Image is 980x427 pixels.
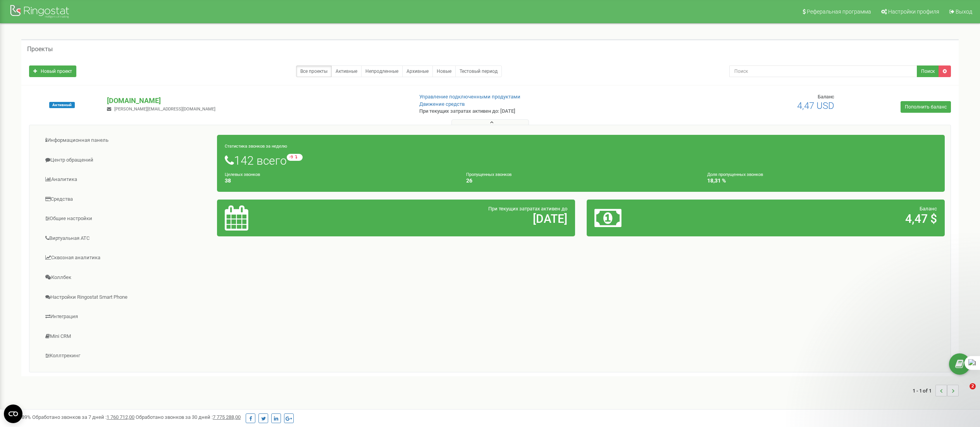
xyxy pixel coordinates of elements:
a: Движение средств [419,101,465,107]
input: Поиск [729,65,917,77]
h2: 4,47 $ [713,212,937,225]
span: 2 [970,383,976,389]
h4: 18,31 % [707,178,937,184]
span: [PERSON_NAME][EMAIL_ADDRESS][DOMAIN_NAME] [114,107,215,112]
small: Статистика звонков за неделю [225,144,287,149]
span: Выход [956,9,972,15]
a: Mini CRM [35,327,217,346]
span: Настройки профиля [888,9,939,15]
button: Поиск [917,65,939,77]
a: Сквозная аналитика [35,248,217,267]
span: Баланс [920,206,937,212]
h4: 26 [466,178,696,184]
span: Баланс [818,94,834,100]
small: -9 [287,154,303,161]
span: При текущих затратах активен до [488,206,567,212]
a: Аналитика [35,170,217,189]
iframe: Intercom live chat [954,383,972,402]
a: Виртуальная АТС [35,229,217,248]
small: Доля пропущенных звонков [707,172,763,177]
h5: Проекты [27,46,53,53]
u: 1 760 712,00 [107,414,134,420]
h1: 142 всего [225,154,937,167]
a: Средства [35,190,217,209]
span: Активный [49,102,75,108]
span: Обработано звонков за 30 дней : [136,414,241,420]
button: Open CMP widget [4,405,22,423]
a: Архивные [402,65,433,77]
a: Тестовый период [455,65,502,77]
a: Общие настройки [35,209,217,228]
u: 7 775 288,00 [213,414,241,420]
h4: 38 [225,178,455,184]
a: Настройки Ringostat Smart Phone [35,288,217,307]
a: Центр обращений [35,151,217,170]
a: Активные [331,65,362,77]
h2: [DATE] [343,212,567,225]
a: Информационная панель [35,131,217,150]
a: Новый проект [29,65,76,77]
small: Пропущенных звонков [466,172,512,177]
a: Коллтрекинг [35,346,217,365]
span: Обработано звонков за 7 дней : [32,414,134,420]
a: Новые [432,65,456,77]
a: Все проекты [296,65,332,77]
a: Непродленные [361,65,403,77]
a: Коллбек [35,268,217,287]
p: При текущих затратах активен до: [DATE] [419,108,641,115]
a: Интеграция [35,307,217,326]
a: Пополнить баланс [901,101,951,113]
small: Целевых звонков [225,172,260,177]
span: Реферальная программа [807,9,871,15]
p: [DOMAIN_NAME] [107,96,406,106]
span: 4,47 USD [797,100,834,111]
a: Управление подключенными продуктами [419,94,520,100]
